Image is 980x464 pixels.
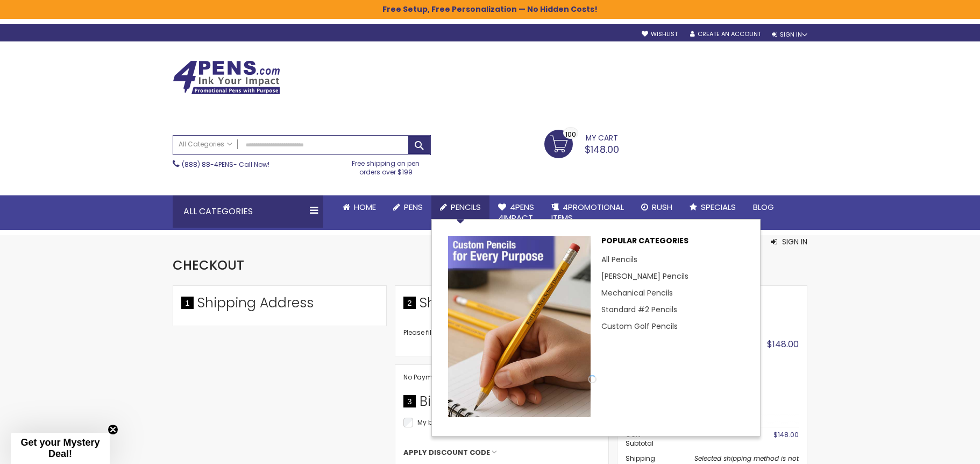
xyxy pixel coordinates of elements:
img: custom pencil [448,236,591,417]
span: Get your Mystery Deal! [20,437,100,459]
a: All Pencils [601,254,637,265]
button: Close teaser [108,424,118,435]
span: All Categories [179,140,232,149]
img: 4Pens Custom Pens and Promotional Products [173,60,280,95]
a: Mechanical Pencils [601,287,673,298]
a: All Categories [173,136,238,153]
p: Popular Categories [601,236,744,251]
div: All Categories [173,195,323,228]
div: Get your Mystery Deal!Close teaser [11,433,110,464]
a: Custom Golf Pencils [601,321,678,332]
a: Standard #2 Pencils [601,304,677,315]
a: [PERSON_NAME] Pencils [601,271,688,282]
